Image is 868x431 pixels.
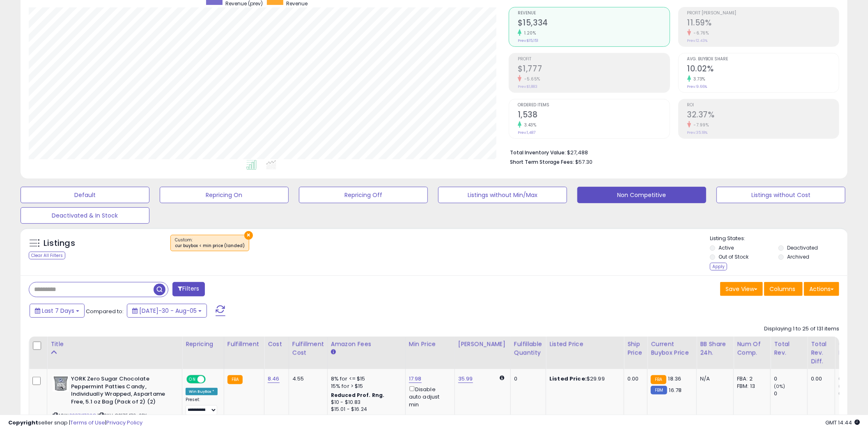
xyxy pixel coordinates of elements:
[737,340,767,357] div: Num of Comp.
[331,340,402,348] div: Amazon Fees
[518,64,670,75] h2: $1,777
[691,30,709,36] small: -6.76%
[518,11,670,16] span: Revenue
[106,419,142,426] a: Privacy Policy
[764,282,803,296] button: Columns
[409,340,451,348] div: Min Price
[53,375,69,392] img: 51LGJ9g+38L._SL40_.jpg
[549,340,620,348] div: Listed Price
[514,340,542,357] div: Fulfillable Quantity
[764,325,839,333] div: Displaying 1 to 25 of 131 items
[518,38,538,43] small: Prev: $15,151
[244,231,253,240] button: ×
[719,244,734,251] label: Active
[804,282,839,296] button: Actions
[787,253,809,260] label: Archived
[737,383,764,390] div: FBM: 13
[299,187,428,203] button: Repricing Off
[669,386,682,394] span: 16.78
[687,64,839,75] h2: 10.02%
[687,84,707,89] small: Prev: 9.66%
[651,386,667,394] small: FBM
[687,57,839,62] span: Avg. Buybox Share
[651,340,693,357] div: Current Buybox Price
[687,11,839,16] span: Profit [PERSON_NAME]
[627,340,644,357] div: Ship Price
[720,282,763,296] button: Save View
[651,375,666,384] small: FBA
[268,375,280,383] a: 8.46
[97,412,147,419] span: | SKU: CS175473-2PK
[42,307,74,315] span: Last 7 Days
[710,263,727,271] div: Apply
[458,375,473,383] a: 35.99
[668,375,682,383] span: 18.36
[774,375,807,383] div: 0
[292,375,321,383] div: 4.55
[71,375,171,408] b: YORK Zero Sugar Chocolate Peppermint Patties Candy, Individually Wrapped, Aspartame Free, 5.1 oz ...
[331,348,336,356] small: Amazon Fees.
[719,253,749,260] label: Out of Stock
[409,385,448,408] div: Disable auto adjust min
[518,57,670,62] span: Profit
[510,158,574,165] b: Short Term Storage Fees:
[139,307,197,315] span: [DATE]-30 - Aug-05
[86,307,124,315] span: Compared to:
[774,383,785,390] small: (0%)
[186,397,218,415] div: Preset:
[8,419,38,426] strong: Copyright
[518,84,537,89] small: Prev: $1,883
[127,304,207,318] button: [DATE]-30 - Aug-05
[227,375,243,384] small: FBA
[691,122,709,128] small: -7.99%
[186,340,220,348] div: Repricing
[51,340,179,348] div: Title
[687,18,839,29] h2: 11.59%
[227,340,261,348] div: Fulfillment
[8,419,142,427] div: seller snap | |
[172,282,204,296] button: Filters
[700,375,727,383] div: N/A
[268,340,285,348] div: Cost
[187,376,197,383] span: ON
[716,187,845,203] button: Listings without Cost
[204,376,218,383] span: OFF
[549,375,618,383] div: $29.99
[737,375,764,383] div: FBA: 2
[691,76,706,82] small: 3.73%
[331,383,399,390] div: 15% for > $15
[521,30,536,36] small: 1.20%
[409,375,422,383] a: 17.98
[838,383,850,390] small: (0%)
[687,110,839,121] h2: 32.37%
[510,147,833,157] li: $27,488
[21,187,149,203] button: Default
[577,187,706,203] button: Non Competitive
[521,76,540,82] small: -5.65%
[769,285,795,293] span: Columns
[69,412,96,419] a: B0B7X1T82G
[549,375,587,383] b: Listed Price:
[518,18,670,29] h2: $15,334
[186,388,218,395] div: Win BuyBox *
[687,103,839,108] span: ROI
[825,419,860,426] span: 2025-08-13 14:44 GMT
[627,375,641,383] div: 0.00
[518,130,535,135] small: Prev: 1,487
[700,340,730,357] div: BB Share 24h.
[774,390,807,397] div: 0
[518,103,670,108] span: Ordered Items
[521,122,537,128] small: 3.43%
[518,110,670,121] h2: 1,538
[175,243,245,249] div: cur buybox < min price (landed)
[710,235,847,243] p: Listing States:
[514,375,540,383] div: 0
[175,237,245,249] span: Custom:
[811,375,829,383] div: 0.00
[774,340,804,357] div: Total Rev.
[331,392,385,399] b: Reduced Prof. Rng.
[331,375,399,383] div: 8% for <= $15
[29,252,65,259] div: Clear All Filters
[458,340,507,348] div: [PERSON_NAME]
[44,238,75,249] h5: Listings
